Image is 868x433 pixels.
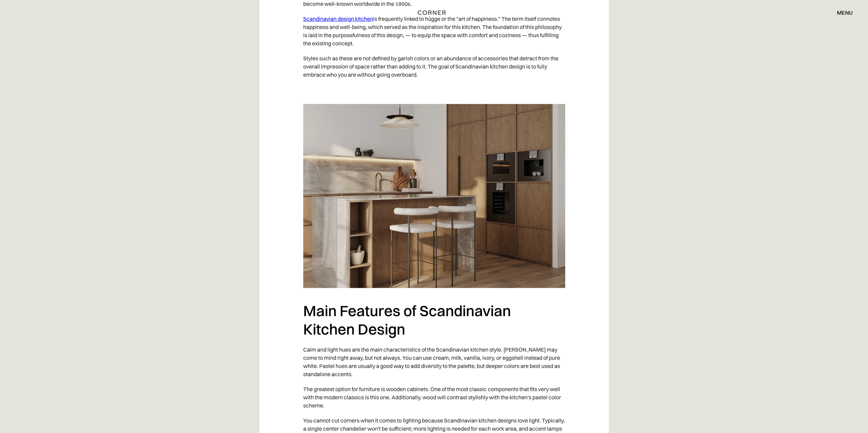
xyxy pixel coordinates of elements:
[303,51,565,82] p: Styles such as these are not defined by garish colors or an abundance of accessories that detract...
[830,7,853,18] div: menu
[303,11,565,51] p: is frequently linked to hügge or the "art of happiness." The term itself connotes happiness and w...
[303,342,565,382] p: Calm and light hues are the main characteristics of the Scandinavian kitchen style. [PERSON_NAME]...
[837,10,853,15] div: menu
[303,82,565,97] p: ‍
[303,301,565,339] h2: Main Features of Scandinavian Kitchen Design
[401,8,467,17] a: home
[303,382,565,413] p: The greatest option for furniture is wooden cabinets. One of the most classic components that fit...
